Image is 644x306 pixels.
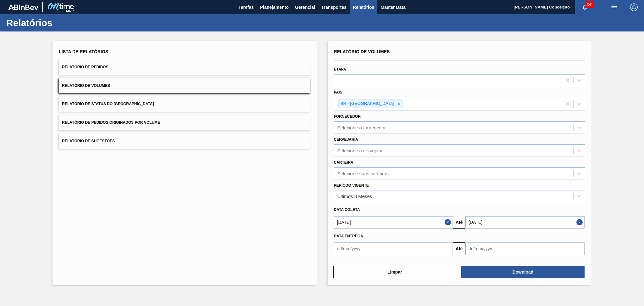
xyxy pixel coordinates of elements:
button: Relatório de Pedidos Originados por Volume [59,115,310,130]
label: Cervejaria [334,137,358,142]
img: userActions [610,3,618,11]
span: Data coleta [334,207,360,212]
button: Download [461,266,585,278]
h1: Relatórios [6,19,118,26]
div: Selecione o fornecedor [337,125,386,130]
span: Planejamento [260,3,289,11]
img: TNhmsLtSVTkK8tSr43FrP2fwEKptu5GPRR3wAAAABJRU5ErkJggg== [8,4,38,10]
span: Tarefas [238,3,254,11]
span: Relatório de Pedidos Originados por Volume [62,120,160,125]
input: dd/mm/yyyy [465,216,585,229]
label: Etapa [334,67,346,71]
div: Últimos 3 Meses [337,194,372,199]
button: Close [576,216,585,229]
span: 341 [586,1,594,8]
img: Logout [630,3,638,11]
button: Relatório de Sugestões [59,133,310,149]
span: Lista de Relatórios [59,49,108,54]
div: Selecione suas carteiras [337,171,389,176]
button: Relatório de Pedidos [59,59,310,75]
button: Close [445,216,453,229]
span: Relatórios [353,3,374,11]
span: Relatório de Sugestões [62,139,115,143]
label: Carteira [334,160,353,165]
button: Até [453,242,465,255]
input: dd/mm/yyyy [465,242,585,255]
span: Data Entrega [334,234,363,238]
button: Relatório de Volumes [59,78,310,93]
button: Relatório de Status do [GEOGRAPHIC_DATA] [59,96,310,112]
span: Relatório de Volumes [62,83,110,88]
button: Limpar [333,266,457,278]
span: Master Data [380,3,405,11]
span: Relatório de Volumes [334,49,390,54]
button: Até [453,216,465,229]
span: Relatório de Pedidos [62,65,108,69]
div: BR - [GEOGRAPHIC_DATA] [339,100,395,108]
input: dd/mm/yyyy [334,216,453,229]
div: Selecione a cervejaria [337,148,384,153]
span: Transportes [321,3,347,11]
label: Período Vigente [334,183,369,188]
input: dd/mm/yyyy [334,242,453,255]
button: Notificações [575,3,595,12]
label: Fornecedor [334,114,361,119]
span: Relatório de Status do [GEOGRAPHIC_DATA] [62,102,154,106]
label: País [334,90,342,94]
span: Gerencial [295,3,315,11]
